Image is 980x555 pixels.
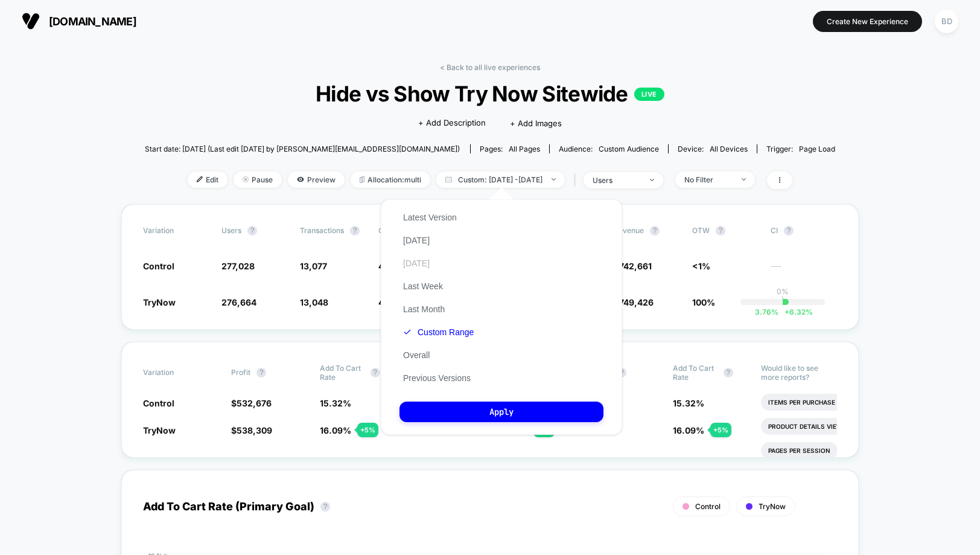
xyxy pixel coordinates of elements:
[143,297,176,307] span: TryNow
[619,297,654,307] span: 749,426
[784,307,789,316] span: +
[771,226,837,236] span: CI
[552,178,556,181] img: end
[399,281,447,292] button: Last Week
[766,144,835,153] div: Trigger:
[350,226,360,236] button: ?
[761,418,871,435] li: Product Details Views Rate
[692,297,715,307] span: 100%
[673,364,717,382] span: Add To Cart Rate
[357,423,378,437] div: + 5 %
[436,172,565,188] span: Custom: [DATE] - [DATE]
[710,423,731,437] div: + 5 %
[742,178,746,181] img: end
[399,235,433,246] button: [DATE]
[399,258,433,269] button: [DATE]
[931,9,962,34] button: BD
[650,226,660,236] button: ?
[143,425,176,435] span: TryNow
[320,364,364,382] span: Add To Cart Rate
[593,176,641,185] div: users
[360,176,364,183] img: rebalance
[179,81,801,106] span: Hide vs Show Try Now Sitewide
[300,297,328,307] span: 13,048
[440,63,540,72] a: < Back to all live experiences
[710,144,748,153] span: all devices
[761,442,838,459] li: Pages Per Session
[935,10,958,33] div: BD
[599,144,659,153] span: Custom Audience
[237,425,272,435] span: 538,309
[716,226,725,236] button: ?
[399,402,603,422] button: Apply
[237,398,272,408] span: 532,676
[777,287,789,296] p: 0%
[695,502,721,511] span: Control
[22,12,40,30] img: Visually logo
[399,373,474,383] button: Previous Versions
[231,425,272,435] span: $
[49,15,136,28] span: [DOMAIN_NAME]
[197,176,203,182] img: edit
[510,118,562,128] span: + Add Images
[221,226,241,235] span: users
[673,425,704,435] span: 16.09 %
[351,172,430,188] span: Allocation: multi
[784,226,794,236] button: ?
[634,88,664,101] p: LIVE
[771,263,837,272] span: ---
[692,261,710,271] span: <1%
[320,398,351,408] span: 15.32 %
[571,172,584,189] span: |
[559,144,659,153] div: Audience:
[399,327,477,338] button: Custom Range
[256,368,266,377] button: ?
[480,144,540,153] div: Pages:
[509,144,540,153] span: all pages
[813,11,922,32] button: Create New Experience
[234,172,282,188] span: Pause
[418,117,486,129] span: + Add Description
[684,175,733,184] div: No Filter
[300,226,344,235] span: Transactions
[755,307,778,316] span: 3.76 %
[399,304,448,315] button: Last Month
[799,144,835,153] span: Page Load
[399,350,433,361] button: Overall
[692,226,759,236] span: OTW
[231,368,250,377] span: Profit
[247,226,257,236] button: ?
[668,144,757,153] span: Device:
[673,398,704,408] span: 15.32 %
[759,502,786,511] span: TryNow
[231,398,272,408] span: $
[445,176,452,182] img: calendar
[243,176,249,182] img: end
[781,296,784,305] p: |
[145,144,460,153] span: Start date: [DATE] (Last edit [DATE] by [PERSON_NAME][EMAIL_ADDRESS][DOMAIN_NAME])
[761,394,842,411] li: Items Per Purchase
[399,212,460,223] button: Latest Version
[188,172,227,188] span: Edit
[18,11,140,31] button: [DOMAIN_NAME]
[619,261,652,271] span: 742,661
[761,364,837,382] p: Would like to see more reports?
[221,261,255,271] span: 277,028
[320,502,330,512] button: ?
[650,179,654,181] img: end
[143,226,209,236] span: Variation
[320,425,351,435] span: 16.09 %
[300,261,327,271] span: 13,077
[143,398,174,408] span: Control
[221,297,256,307] span: 276,664
[288,172,345,188] span: Preview
[143,364,209,382] span: Variation
[143,261,174,271] span: Control
[778,307,813,316] span: 6.32 %
[724,368,733,377] button: ?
